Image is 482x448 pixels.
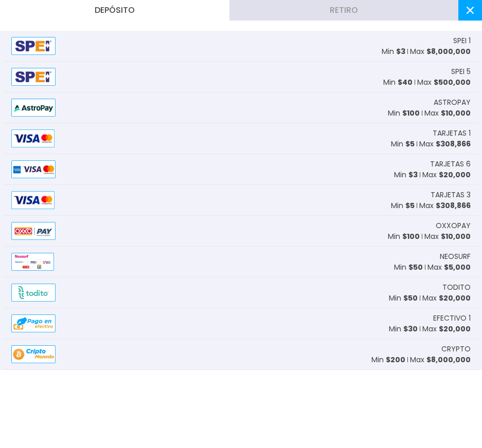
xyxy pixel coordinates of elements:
[426,354,471,365] span: $ 8,000,000
[403,293,418,303] span: $ 50
[371,354,405,365] p: Min
[422,293,471,304] p: Max
[408,262,423,272] span: $ 50
[388,231,420,242] p: Min
[439,324,471,334] span: $ 20,000
[422,170,471,180] p: Max
[417,77,471,88] p: Max
[434,77,471,87] span: $ 500,000
[403,324,418,334] span: $ 30
[394,262,423,273] p: Min
[405,139,415,149] span: $ 5
[436,139,471,149] span: $ 308,866
[434,97,471,108] span: ASTROPAY
[439,170,471,180] span: $ 20,000
[11,253,54,271] img: Alipay
[391,200,415,211] p: Min
[402,108,420,118] span: $ 100
[11,222,56,240] img: Alipay
[11,129,55,147] img: Alipay
[436,200,471,211] span: $ 308,866
[427,262,471,273] p: Max
[410,46,471,57] p: Max
[442,282,471,293] span: TODITO
[424,231,471,242] p: Max
[11,99,56,117] img: Alipay
[441,108,471,118] span: $ 10,000
[11,314,56,332] img: Alipay
[394,170,418,180] p: Min
[402,231,420,241] span: $ 100
[405,200,415,211] span: $ 5
[419,139,471,150] p: Max
[382,46,405,57] p: Min
[430,159,471,170] span: TARJETAS 6
[433,128,471,139] span: TARJETAS 1
[389,324,418,334] p: Min
[441,344,471,354] span: CRYPTO
[426,46,471,57] span: $ 8,000,000
[433,313,471,324] span: EFECTIVO 1
[11,68,56,86] img: Alipay
[388,108,420,119] p: Min
[11,160,56,178] img: Alipay
[451,66,471,77] span: SPEI 5
[444,262,471,272] span: $ 5,000
[11,37,56,55] img: Alipay
[422,324,471,334] p: Max
[391,139,415,150] p: Min
[419,200,471,211] p: Max
[440,251,471,262] span: NEOSURF
[389,293,418,304] p: Min
[383,77,413,88] p: Min
[11,345,56,363] img: Alipay
[439,293,471,303] span: $ 20,000
[398,77,413,87] span: $ 40
[436,220,471,231] span: OXXOPAY
[408,170,418,180] span: $ 3
[453,35,471,46] span: SPEI 1
[11,191,55,209] img: Alipay
[431,190,471,200] span: TARJETAS 3
[386,354,405,365] span: $ 200
[11,284,56,302] img: Alipay
[441,231,471,241] span: $ 10,000
[424,108,471,119] p: Max
[396,46,405,57] span: $ 3
[410,354,471,365] p: Max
